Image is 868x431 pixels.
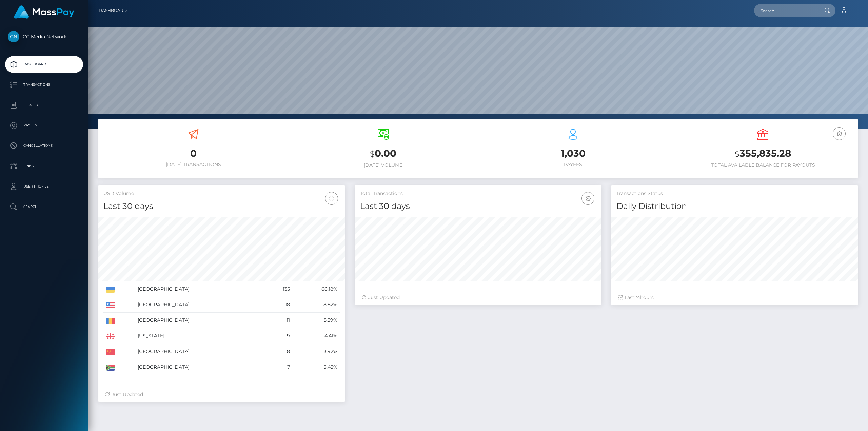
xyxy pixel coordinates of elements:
[754,4,818,17] input: Search...
[8,31,19,42] img: CC Media Network
[483,147,663,160] h3: 1,030
[5,198,83,215] a: Search
[106,287,115,293] img: UA.png
[292,313,340,328] td: 5.39%
[8,141,80,151] p: Cancellations
[135,297,265,313] td: [GEOGRAPHIC_DATA]
[103,200,340,212] h4: Last 30 days
[5,137,83,154] a: Cancellations
[292,281,340,297] td: 66.18%
[8,120,80,131] p: Payees
[673,147,853,161] h3: 355,835.28
[735,149,739,159] small: $
[106,302,115,308] img: US.png
[106,365,115,371] img: ZA.png
[370,149,375,159] small: $
[265,281,292,297] td: 135
[616,190,853,197] h5: Transactions Status
[106,318,115,324] img: RO.png
[292,297,340,313] td: 8.82%
[103,190,340,197] h5: USD Volume
[265,313,292,328] td: 11
[483,162,663,168] h6: Payees
[106,349,115,355] img: CN.png
[8,181,80,192] p: User Profile
[5,158,83,175] a: Links
[135,344,265,359] td: [GEOGRAPHIC_DATA]
[5,56,83,73] a: Dashboard
[618,294,851,301] div: Last hours
[5,178,83,195] a: User Profile
[265,359,292,375] td: 7
[362,294,595,301] div: Just Updated
[135,328,265,344] td: [US_STATE]
[265,297,292,313] td: 18
[634,294,640,300] span: 24
[265,328,292,344] td: 9
[99,3,127,18] a: Dashboard
[135,313,265,328] td: [GEOGRAPHIC_DATA]
[292,344,340,359] td: 3.92%
[616,200,853,212] h4: Daily Distribution
[5,34,83,40] span: CC Media Network
[135,359,265,375] td: [GEOGRAPHIC_DATA]
[135,281,265,297] td: [GEOGRAPHIC_DATA]
[293,162,473,168] h6: [DATE] Volume
[292,359,340,375] td: 3.43%
[8,59,80,70] p: Dashboard
[5,117,83,134] a: Payees
[103,147,283,160] h3: 0
[103,162,283,168] h6: [DATE] Transactions
[8,202,80,212] p: Search
[360,200,596,212] h4: Last 30 days
[5,76,83,93] a: Transactions
[14,5,74,19] img: MassPay Logo
[265,344,292,359] td: 8
[360,190,596,197] h5: Total Transactions
[106,333,115,339] img: GE.png
[8,80,80,90] p: Transactions
[673,162,853,168] h6: Total Available Balance for Payouts
[8,100,80,110] p: Ledger
[292,328,340,344] td: 4.41%
[8,161,80,171] p: Links
[5,97,83,114] a: Ledger
[105,391,338,398] div: Just Updated
[293,147,473,161] h3: 0.00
